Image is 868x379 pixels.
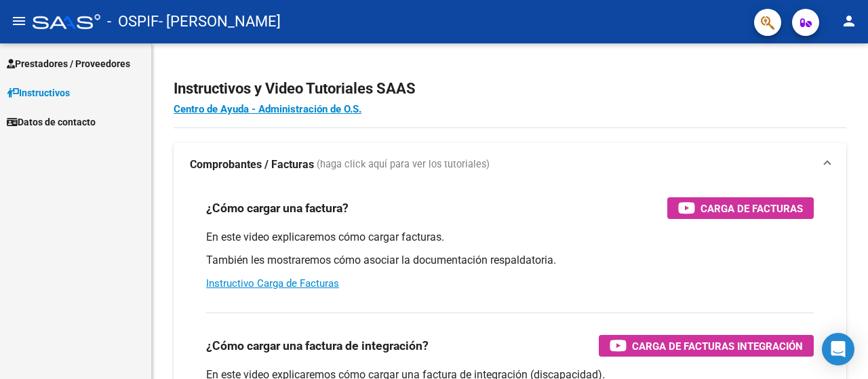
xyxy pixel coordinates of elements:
h3: ¿Cómo cargar una factura? [206,199,349,218]
mat-icon: menu [11,13,27,29]
button: Carga de Facturas [667,197,814,219]
mat-expansion-panel-header: Comprobantes / Facturas (haga click aquí para ver los tutoriales) [174,143,846,186]
mat-icon: person [841,13,857,29]
p: En este video explicaremos cómo cargar facturas. [206,230,814,245]
span: - [PERSON_NAME] [159,7,281,37]
p: También les mostraremos cómo asociar la documentación respaldatoria. [206,253,814,268]
h3: ¿Cómo cargar una factura de integración? [206,336,429,355]
span: Instructivos [7,85,70,100]
span: Prestadores / Proveedores [7,56,130,71]
span: - OSPIF [107,7,159,37]
span: Carga de Facturas [701,200,803,217]
span: (haga click aquí para ver los tutoriales) [317,157,490,172]
a: Instructivo Carga de Facturas [206,277,339,290]
a: Centro de Ayuda - Administración de O.S. [174,103,361,115]
button: Carga de Facturas Integración [599,335,814,357]
div: Open Intercom Messenger [822,333,854,365]
span: Datos de contacto [7,115,96,129]
h2: Instructivos y Video Tutoriales SAAS [174,76,846,102]
span: Carga de Facturas Integración [632,338,803,355]
strong: Comprobantes / Facturas [190,157,314,172]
